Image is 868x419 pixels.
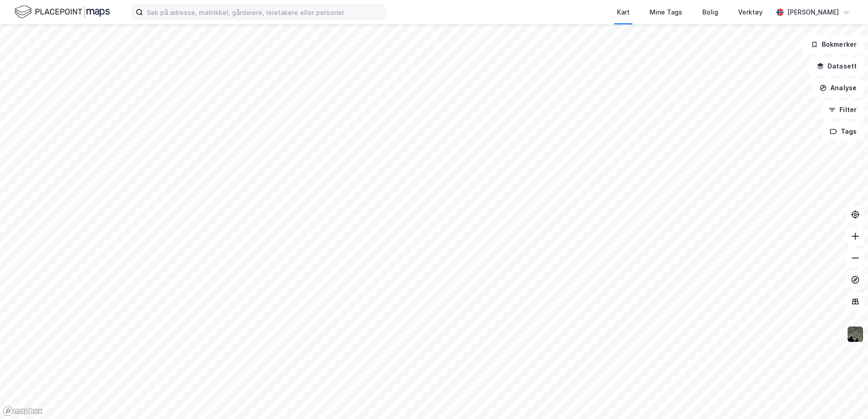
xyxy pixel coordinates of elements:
img: logo.f888ab2527a4732fd821a326f86c7f29.svg [15,4,110,20]
iframe: Chat Widget [823,375,868,419]
button: Analyse [812,79,864,97]
button: Datasett [809,57,864,75]
div: Kart [617,7,630,18]
div: Bolig [702,7,718,18]
div: [PERSON_NAME] [787,7,839,18]
button: Bokmerker [803,35,864,54]
div: Verktøy [738,7,763,18]
button: Tags [822,122,864,141]
div: Kontrollprogram for chat [823,375,868,419]
a: Mapbox homepage [3,406,43,416]
input: Søk på adresse, matrikkel, gårdeiere, leietakere eller personer [143,5,385,19]
img: 9k= [847,326,864,343]
button: Filter [821,101,864,119]
div: Mine Tags [650,7,682,18]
